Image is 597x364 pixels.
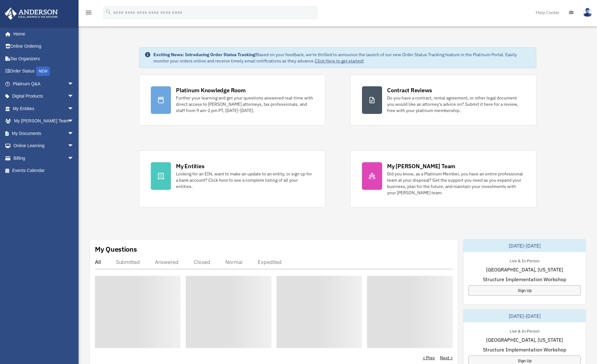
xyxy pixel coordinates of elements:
strong: Exciting News: Introducing Order Status Tracking! [153,52,256,57]
span: arrow_drop_down [68,140,80,153]
a: Platinum Knowledge Room Further your learning and get your questions answered real-time with dire... [139,75,325,126]
img: Anderson Advisors Platinum Portal [3,8,60,20]
a: Sign Up [468,285,581,296]
a: Order StatusNEW [4,65,83,78]
a: My Documentsarrow_drop_down [4,127,83,140]
a: My [PERSON_NAME] Teamarrow_drop_down [4,115,83,127]
div: Contract Reviews [387,86,432,94]
span: arrow_drop_down [68,152,80,165]
a: Events Calendar [4,164,83,177]
div: Live & In-Person [505,257,545,264]
div: [DATE]-[DATE] [463,310,586,322]
div: Do you have a contract, rental agreement, or other legal document you would like an attorney's ad... [387,95,525,114]
div: Expedited [258,259,282,265]
a: Next > [440,355,453,361]
div: Further your learning and get your questions answered real-time with direct access to [PERSON_NAM... [176,95,314,114]
div: Did you know, as a Platinum Member, you have an entire professional team at your disposal? Get th... [387,171,525,196]
div: Looking for an EIN, want to make an update to an entity, or sign up for a bank account? Click her... [176,171,314,190]
a: Online Ordering [4,40,83,53]
a: Online Learningarrow_drop_down [4,140,83,152]
div: Submitted [116,259,140,265]
a: Tax Organizers [4,52,83,65]
div: [DATE]-[DATE] [463,239,586,252]
span: [GEOGRAPHIC_DATA], [US_STATE] [486,336,563,344]
span: Structure Implementation Workshop [483,276,566,283]
a: My [PERSON_NAME] Team Did you know, as a Platinum Member, you have an entire professional team at... [350,151,536,207]
a: Home [4,28,80,40]
img: User Pic [583,8,592,17]
span: arrow_drop_down [68,102,80,115]
div: My Entities [176,162,204,170]
div: My [PERSON_NAME] Team [387,162,455,170]
a: < Prev [423,355,435,361]
i: search [105,8,112,15]
span: Structure Implementation Workshop [483,346,566,353]
span: arrow_drop_down [68,78,80,90]
i: menu [85,9,92,16]
span: arrow_drop_down [68,115,80,128]
div: Live & In-Person [505,327,545,334]
a: menu [85,11,92,16]
a: My Entitiesarrow_drop_down [4,102,83,115]
div: NEW [36,67,50,76]
span: arrow_drop_down [68,90,80,103]
a: Digital Productsarrow_drop_down [4,90,83,103]
div: My Questions [95,244,137,254]
span: [GEOGRAPHIC_DATA], [US_STATE] [486,266,563,273]
a: Contract Reviews Do you have a contract, rental agreement, or other legal document you would like... [350,75,536,126]
div: Normal [225,259,243,265]
a: Billingarrow_drop_down [4,152,83,164]
a: My Entities Looking for an EIN, want to make an update to an entity, or sign up for a bank accoun... [139,151,325,207]
div: Based on your feedback, we're thrilled to announce the launch of our new Order Status Tracking fe... [153,51,531,64]
a: Platinum Q&Aarrow_drop_down [4,78,83,90]
span: arrow_drop_down [68,127,80,140]
div: Answered [155,259,178,265]
div: Closed [194,259,210,265]
div: Platinum Knowledge Room [176,86,246,94]
a: Click Here to get started! [315,58,364,64]
div: All [95,259,101,265]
